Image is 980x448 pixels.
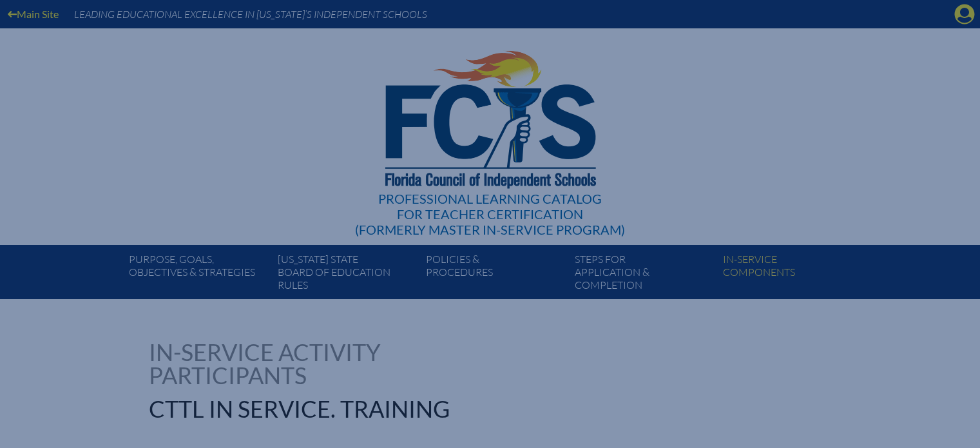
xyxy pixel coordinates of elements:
span: for Teacher Certification [397,206,583,222]
div: Professional Learning Catalog (formerly Master In-service Program) [355,191,625,237]
svg: Manage account [954,4,975,24]
a: Purpose, goals,objectives & strategies [124,250,272,299]
h1: In-service Activity Participants [149,340,408,387]
a: Steps forapplication & completion [570,250,718,299]
img: FCISlogo221.eps [357,28,623,204]
h1: CTTL In Service. Training [149,397,572,420]
a: In-servicecomponents [718,250,866,299]
a: [US_STATE] StateBoard of Education rules [273,250,421,299]
a: Main Site [3,5,64,23]
a: Policies &Procedures [421,250,569,299]
a: Professional Learning Catalog for Teacher Certification(formerly Master In-service Program) [350,26,630,240]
